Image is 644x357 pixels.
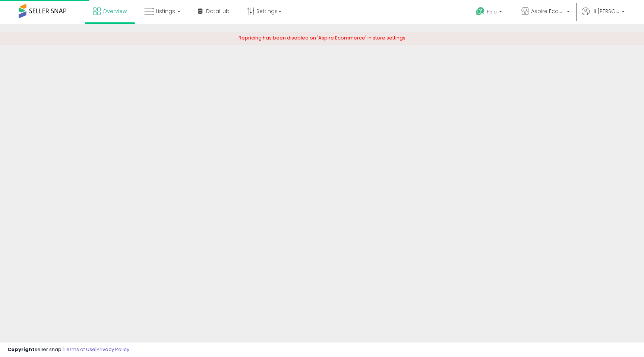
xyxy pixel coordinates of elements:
[476,7,485,16] i: Get Help
[156,7,175,15] span: Listings
[531,7,565,15] span: Aspire Ecommerce
[487,9,497,15] span: Help
[582,7,625,24] a: Hi [PERSON_NAME]
[206,7,230,15] span: DataHub
[239,34,405,41] span: Repricing has been disabled on 'Aspire Ecommerce' in store settings
[102,7,127,15] span: Overview
[470,1,509,24] a: Help
[591,7,619,15] span: Hi [PERSON_NAME]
